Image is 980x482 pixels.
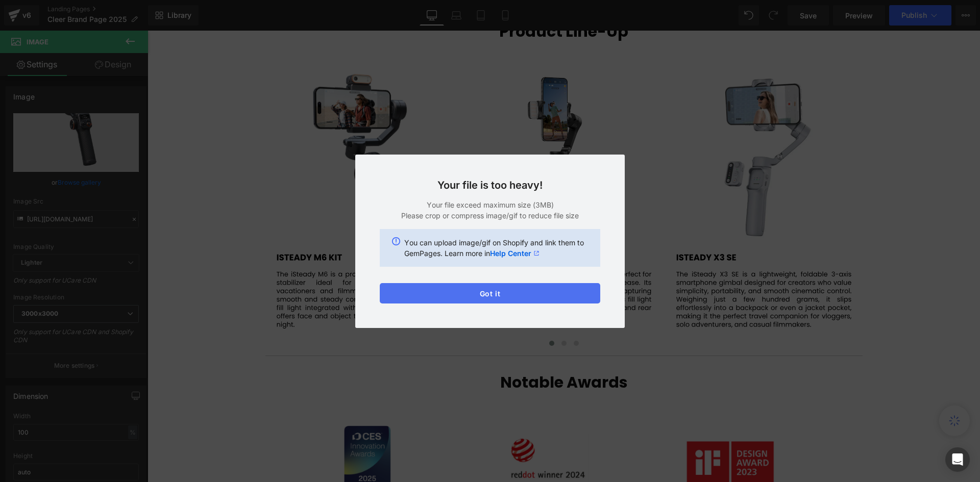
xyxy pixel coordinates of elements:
p: You can upload image/gif on Shopify and link them to GemPages. Learn more in [404,237,588,259]
p: Your file exceed maximum size (3MB) [380,199,600,210]
strong: Notable Awards [353,341,480,363]
div: Open Intercom Messenger [945,447,970,472]
button: Got it [380,283,600,303]
h3: Your file is too heavy! [380,179,600,191]
p: Please crop or compress image/gif to reduce file size [380,210,600,221]
a: Help Center [490,248,540,259]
